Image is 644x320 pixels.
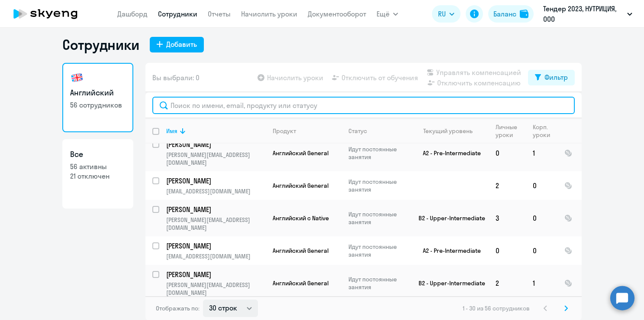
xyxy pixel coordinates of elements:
td: 0 [489,236,526,265]
a: Дашборд [117,10,148,18]
td: B2 - Upper-Intermediate [408,265,489,301]
img: english [70,71,84,85]
td: A2 - Pre-Intermediate [408,236,489,265]
a: [PERSON_NAME] [166,140,265,149]
a: [PERSON_NAME] [166,205,265,214]
p: 56 сотрудников [70,100,126,110]
p: [PERSON_NAME][EMAIL_ADDRESS][DOMAIN_NAME] [166,151,265,167]
a: [PERSON_NAME] [166,241,265,251]
p: Идут постоянные занятия [348,145,408,161]
td: 3 [489,200,526,236]
p: [PERSON_NAME] [166,140,264,149]
p: [PERSON_NAME][EMAIL_ADDRESS][DOMAIN_NAME] [166,281,265,297]
a: Документооборот [308,10,366,18]
p: Тендер 2023, НУТРИЦИЯ, ООО [543,3,624,24]
div: Добавить [166,39,197,49]
p: [EMAIL_ADDRESS][DOMAIN_NAME] [166,252,265,260]
span: Ещё [377,9,390,19]
td: 2 [489,265,526,301]
button: Тендер 2023, НУТРИЦИЯ, ООО [539,3,637,24]
td: 0 [526,171,557,200]
p: [PERSON_NAME][EMAIL_ADDRESS][DOMAIN_NAME] [166,216,265,232]
div: Текущий уровень [415,127,488,135]
button: Добавить [150,37,204,52]
span: Английский General [273,247,328,255]
a: Все56 активны21 отключен [62,139,133,209]
button: Ещё [377,5,398,23]
p: Идут постоянные занятия [348,210,408,226]
td: 1 [526,265,557,301]
p: Идут постоянные занятия [348,275,408,291]
div: Имя [166,127,177,135]
div: Текущий уровень [423,127,473,135]
a: Начислить уроки [241,10,297,18]
p: [PERSON_NAME] [166,205,264,214]
h3: Все [70,149,126,160]
td: 0 [526,200,557,236]
div: Корп. уроки [533,123,557,139]
button: RU [432,5,460,23]
div: Личные уроки [496,123,520,139]
h3: Английский [70,87,126,98]
p: Идут постоянные занятия [348,243,408,258]
td: A2 - Pre-Intermediate [408,135,489,171]
input: Поиск по имени, email, продукту или статусу [152,97,575,114]
p: 21 отключен [70,171,126,181]
a: Английский56 сотрудников [62,63,133,132]
span: 1 - 30 из 56 сотрудников [463,304,530,312]
p: [PERSON_NAME] [166,176,264,186]
span: Вы выбрали: 0 [152,72,200,83]
a: Сотрудники [158,10,197,18]
div: Статус [348,127,408,135]
span: Английский General [273,149,328,157]
td: B2 - Upper-Intermediate [408,200,489,236]
span: Английский General [273,279,328,287]
p: 56 активны [70,162,126,171]
td: 2 [489,171,526,200]
td: 0 [489,135,526,171]
p: [PERSON_NAME] [166,241,264,251]
div: Имя [166,127,265,135]
p: [EMAIL_ADDRESS][DOMAIN_NAME] [166,187,265,195]
div: Продукт [273,127,341,135]
div: Продукт [273,127,296,135]
td: 0 [526,236,557,265]
a: [PERSON_NAME] [166,176,265,186]
a: Отчеты [208,10,231,18]
span: RU [438,9,446,19]
a: [PERSON_NAME] [166,270,265,279]
span: Английский с Native [273,214,329,222]
span: Отображать по: [156,304,200,312]
div: Фильтр [544,72,568,82]
div: Статус [348,127,367,135]
button: Фильтр [528,70,575,85]
h1: Сотрудники [62,36,139,53]
td: 1 [526,135,557,171]
div: Личные уроки [496,123,525,139]
button: Балансbalance [488,5,534,23]
span: Английский General [273,182,328,189]
img: balance [520,10,528,18]
p: [PERSON_NAME] [166,270,264,279]
div: Баланс [493,9,516,19]
div: Корп. уроки [533,123,551,139]
p: Идут постоянные занятия [348,178,408,193]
